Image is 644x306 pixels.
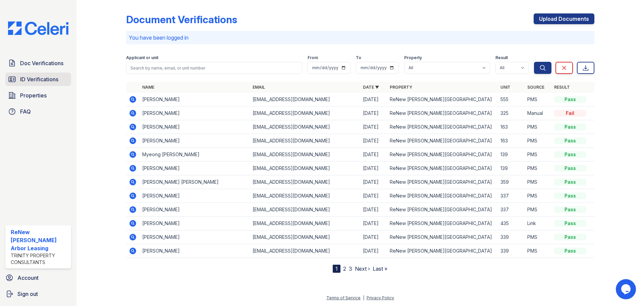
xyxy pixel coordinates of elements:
td: [PERSON_NAME] [140,244,250,258]
td: [DATE] [360,120,387,134]
td: ReNew [PERSON_NAME][GEOGRAPHIC_DATA] [387,134,497,148]
a: Privacy Policy [367,295,394,300]
td: [EMAIL_ADDRESS][DOMAIN_NAME] [250,175,360,189]
td: 339 [498,244,525,258]
td: 139 [498,162,525,175]
a: Unit [500,85,511,90]
a: Source [527,85,544,90]
td: [PERSON_NAME] [140,120,250,134]
label: Property [404,55,422,60]
td: PMS [525,148,551,162]
a: FAQ [5,105,71,118]
label: To [356,55,361,60]
div: Trinity Property Consultants [11,252,68,266]
td: 339 [498,230,525,244]
td: [EMAIL_ADDRESS][DOMAIN_NAME] [250,203,360,217]
td: 163 [498,120,525,134]
div: Pass [554,165,586,172]
td: [EMAIL_ADDRESS][DOMAIN_NAME] [250,93,360,106]
a: Sign out [3,287,74,301]
td: PMS [525,203,551,217]
td: PMS [525,175,551,189]
td: [PERSON_NAME] [140,106,250,120]
td: 359 [498,175,525,189]
td: ReNew [PERSON_NAME][GEOGRAPHIC_DATA] [387,217,497,230]
div: Pass [554,96,586,103]
div: Pass [554,192,586,199]
td: PMS [525,244,551,258]
a: Date ▼ [363,85,379,90]
a: Property [390,85,412,90]
label: From [308,55,318,60]
span: Account [17,274,39,282]
div: Pass [554,151,586,158]
span: FAQ [20,107,31,116]
td: [DATE] [360,93,387,106]
div: 1 [333,265,340,273]
td: ReNew [PERSON_NAME][GEOGRAPHIC_DATA] [387,189,497,203]
div: Pass [554,248,586,254]
div: Pass [554,137,586,144]
p: You have been logged in [129,34,592,42]
label: Applicant or unit [126,55,158,60]
a: Account [3,271,74,285]
a: Result [554,85,570,90]
td: 337 [498,189,525,203]
div: Document Verifications [126,13,237,26]
td: [PERSON_NAME] [140,189,250,203]
div: Fail [554,110,586,117]
td: ReNew [PERSON_NAME][GEOGRAPHIC_DATA] [387,175,497,189]
td: ReNew [PERSON_NAME][GEOGRAPHIC_DATA] [387,244,497,258]
a: 2 [343,265,346,272]
a: Terms of Service [326,295,361,300]
td: [EMAIL_ADDRESS][DOMAIN_NAME] [250,189,360,203]
td: [DATE] [360,148,387,162]
td: ReNew [PERSON_NAME][GEOGRAPHIC_DATA] [387,106,497,120]
td: 163 [498,134,525,148]
a: Email [253,85,265,90]
td: ReNew [PERSON_NAME][GEOGRAPHIC_DATA] [387,230,497,244]
td: [PERSON_NAME] [140,217,250,230]
td: [DATE] [360,189,387,203]
div: | [363,295,364,300]
a: Doc Verifications [5,56,71,70]
td: 435 [498,217,525,230]
div: Pass [554,179,586,185]
td: 325 [498,106,525,120]
td: [DATE] [360,203,387,217]
span: Doc Verifications [20,59,63,67]
td: Link [525,217,551,230]
td: [EMAIL_ADDRESS][DOMAIN_NAME] [250,120,360,134]
td: [EMAIL_ADDRESS][DOMAIN_NAME] [250,217,360,230]
td: Myeong [PERSON_NAME] [140,148,250,162]
td: PMS [525,189,551,203]
td: [EMAIL_ADDRESS][DOMAIN_NAME] [250,230,360,244]
td: PMS [525,162,551,175]
td: [EMAIL_ADDRESS][DOMAIN_NAME] [250,134,360,148]
a: Last » [373,265,387,272]
td: ReNew [PERSON_NAME][GEOGRAPHIC_DATA] [387,162,497,175]
td: PMS [525,93,551,106]
td: [DATE] [360,162,387,175]
td: [PERSON_NAME] [140,93,250,106]
td: [EMAIL_ADDRESS][DOMAIN_NAME] [250,148,360,162]
a: ID Verifications [5,73,71,86]
span: ID Verifications [20,75,58,83]
a: Next › [355,265,370,272]
td: [DATE] [360,106,387,120]
td: 139 [498,148,525,162]
label: Result [495,55,508,60]
td: [EMAIL_ADDRESS][DOMAIN_NAME] [250,162,360,175]
td: 337 [498,203,525,217]
a: Properties [5,89,71,102]
td: ReNew [PERSON_NAME][GEOGRAPHIC_DATA] [387,203,497,217]
td: ReNew [PERSON_NAME][GEOGRAPHIC_DATA] [387,120,497,134]
td: 555 [498,93,525,106]
div: Pass [554,234,586,241]
img: CE_Logo_Blue-a8612792a0a2168367f1c8372b55b34899dd931a85d93a1a3d3e32e68fde9ad4.png [3,21,74,35]
td: [DATE] [360,244,387,258]
td: [PERSON_NAME] [140,134,250,148]
div: Pass [554,206,586,213]
td: Manual [525,106,551,120]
